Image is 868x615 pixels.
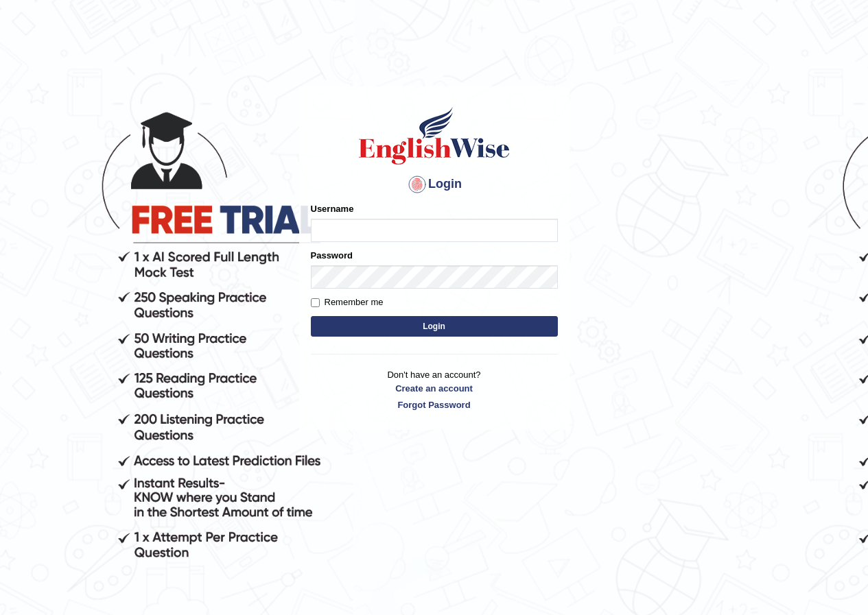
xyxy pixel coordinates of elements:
[311,202,354,215] label: Username
[311,316,558,337] button: Login
[311,368,558,411] p: Don't have an account?
[311,296,384,309] label: Remember me
[311,398,558,411] a: Forgot Password
[311,298,320,307] input: Remember me
[311,249,353,262] label: Password
[356,105,513,167] img: Logo of English Wise sign in for intelligent practice with AI
[311,382,558,395] a: Create an account
[311,173,558,195] h4: Login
